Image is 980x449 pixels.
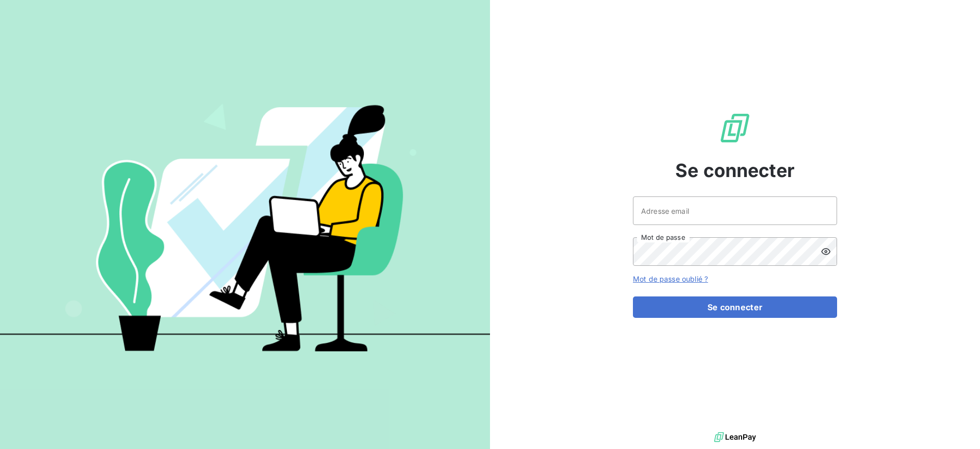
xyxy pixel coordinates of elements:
input: placeholder [633,196,837,225]
button: Se connecter [633,296,837,318]
img: Logo LeanPay [719,112,751,144]
img: logo [714,430,756,445]
span: Se connecter [675,157,795,184]
a: Mot de passe oublié ? [633,275,708,283]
